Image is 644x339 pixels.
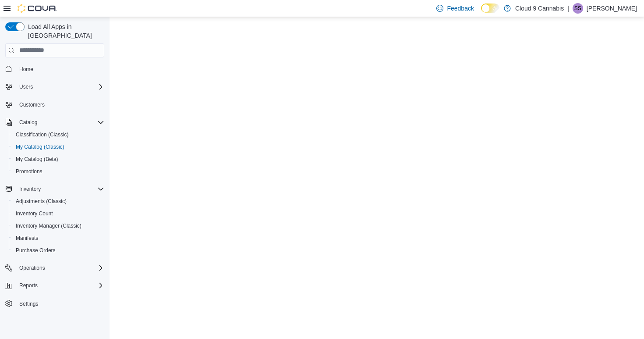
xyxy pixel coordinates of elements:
[16,210,53,217] span: Inventory Count
[19,300,38,307] span: Settings
[16,64,37,75] a: Home
[12,221,104,231] span: Inventory Manager (Classic)
[9,153,108,165] button: My Catalog (Beta)
[12,154,104,164] span: My Catalog (Beta)
[2,116,108,128] button: Catalog
[16,198,67,205] span: Adjustments (Classic)
[12,208,104,219] span: Inventory Count
[587,3,637,14] p: [PERSON_NAME]
[9,165,108,178] button: Promotions
[19,119,37,126] span: Catalog
[12,196,70,207] a: Adjustments (Classic)
[12,129,72,140] a: Classification (Classic)
[25,22,104,40] span: Load All Apps in [GEOGRAPHIC_DATA]
[16,298,104,309] span: Settings
[19,66,33,73] span: Home
[9,128,108,141] button: Classification (Classic)
[16,280,104,291] span: Reports
[12,233,42,243] a: Manifests
[12,208,57,219] a: Inventory Count
[19,83,33,90] span: Users
[515,3,564,14] p: Cloud 9 Cannabis
[2,183,108,195] button: Inventory
[2,63,108,75] button: Home
[447,4,474,13] span: Feedback
[2,98,108,111] button: Customers
[16,82,36,92] button: Users
[16,143,64,150] span: My Catalog (Classic)
[16,117,104,128] span: Catalog
[18,4,57,13] img: Cova
[12,221,85,231] a: Inventory Manager (Classic)
[12,154,62,164] a: My Catalog (Beta)
[19,101,45,108] span: Customers
[12,142,104,152] span: My Catalog (Classic)
[9,141,108,153] button: My Catalog (Classic)
[16,235,38,242] span: Manifests
[16,168,42,175] span: Promotions
[2,297,108,310] button: Settings
[574,3,581,14] span: SS
[16,156,58,163] span: My Catalog (Beta)
[2,262,108,274] button: Operations
[16,263,104,273] span: Operations
[12,129,104,140] span: Classification (Classic)
[16,247,56,254] span: Purchase Orders
[16,131,69,138] span: Classification (Classic)
[573,3,583,14] div: Sarbjot Singh
[16,263,49,273] button: Operations
[16,82,104,92] span: Users
[12,196,104,207] span: Adjustments (Classic)
[12,233,104,243] span: Manifests
[16,184,44,194] button: Inventory
[567,3,569,14] p: |
[2,81,108,93] button: Users
[9,207,108,220] button: Inventory Count
[12,166,104,177] span: Promotions
[9,220,108,232] button: Inventory Manager (Classic)
[9,195,108,207] button: Adjustments (Classic)
[5,59,104,333] nav: Complex example
[19,186,41,193] span: Inventory
[19,264,45,271] span: Operations
[12,142,68,152] a: My Catalog (Classic)
[16,64,104,75] span: Home
[9,232,108,244] button: Manifests
[16,99,104,110] span: Customers
[16,184,104,194] span: Inventory
[16,280,41,291] button: Reports
[19,282,38,289] span: Reports
[12,166,46,177] a: Promotions
[16,100,48,110] a: Customers
[9,244,108,257] button: Purchase Orders
[2,279,108,292] button: Reports
[12,245,59,256] a: Purchase Orders
[16,299,42,309] a: Settings
[16,222,81,229] span: Inventory Manager (Classic)
[16,117,41,128] button: Catalog
[481,4,499,13] input: Dark Mode
[481,13,481,13] span: Dark Mode
[12,245,104,256] span: Purchase Orders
